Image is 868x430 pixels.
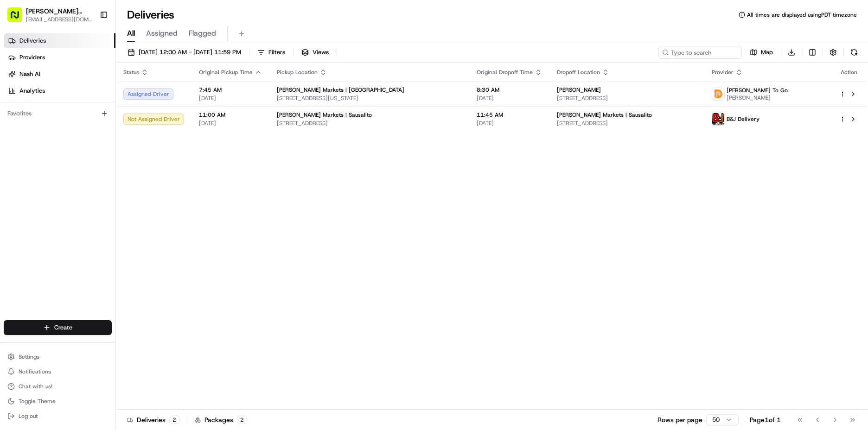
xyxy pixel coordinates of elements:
[127,7,174,22] h1: Deliveries
[557,95,696,102] span: [STREET_ADDRESS]
[26,6,92,16] button: [PERSON_NAME] Markets
[4,350,112,363] button: Settings
[199,95,262,102] span: [DATE]
[727,94,788,101] span: [PERSON_NAME]
[477,120,542,127] span: [DATE]
[4,380,112,393] button: Chat with us!
[848,46,861,59] button: Refresh
[277,95,462,102] span: [STREET_ADDRESS][US_STATE]
[839,69,859,76] div: Action
[4,410,112,423] button: Log out
[750,415,781,424] div: Page 1 of 1
[199,69,253,76] span: Original Pickup Time
[4,320,112,335] button: Create
[313,48,329,57] span: Views
[4,395,112,408] button: Toggle Theme
[657,415,702,424] p: Rows per page
[277,111,372,119] span: [PERSON_NAME] Markets | Sausalito
[19,37,46,45] span: Deliveries
[19,353,39,360] span: Settings
[54,323,72,332] span: Create
[557,120,696,127] span: [STREET_ADDRESS]
[4,83,115,98] a: Analytics
[277,120,462,127] span: [STREET_ADDRESS]
[127,415,179,424] div: Deliveries
[746,46,777,59] button: Map
[127,28,135,39] span: All
[26,16,92,23] button: [EMAIL_ADDRESS][DOMAIN_NAME]
[557,86,601,94] span: [PERSON_NAME]
[477,111,542,119] span: 11:45 AM
[19,368,51,375] span: Notifications
[237,416,247,424] div: 2
[199,86,262,94] span: 7:45 AM
[146,28,178,39] span: Assigned
[761,48,773,57] span: Map
[169,416,179,424] div: 2
[727,115,759,123] span: B&J Delivery
[19,53,45,62] span: Providers
[19,383,52,390] span: Chat with us!
[277,86,404,94] span: [PERSON_NAME] Markets | [GEOGRAPHIC_DATA]
[297,46,333,59] button: Views
[123,69,139,76] span: Status
[199,111,262,119] span: 11:00 AM
[277,69,318,76] span: Pickup Location
[4,67,115,82] a: Nash AI
[19,398,56,405] span: Toggle Theme
[477,69,533,76] span: Original Dropoff Time
[712,113,724,125] img: profile_bj_cartwheel_2man.png
[253,46,289,59] button: Filters
[4,33,115,48] a: Deliveries
[123,46,245,59] button: [DATE] 12:00 AM - [DATE] 11:59 PM
[712,88,724,100] img: ddtg_logo_v2.png
[477,95,542,102] span: [DATE]
[189,28,216,39] span: Flagged
[19,70,40,78] span: Nash AI
[747,11,857,19] span: All times are displayed using PDT timezone
[557,69,600,76] span: Dropoff Location
[19,412,38,420] span: Log out
[658,46,742,59] input: Type to search
[557,111,652,119] span: [PERSON_NAME] Markets | Sausalito
[477,86,542,94] span: 8:30 AM
[712,69,734,76] span: Provider
[4,4,96,26] button: [PERSON_NAME] Markets[EMAIL_ADDRESS][DOMAIN_NAME]
[195,415,247,424] div: Packages
[727,87,788,94] span: [PERSON_NAME] To Go
[4,365,112,378] button: Notifications
[268,48,285,57] span: Filters
[139,48,241,57] span: [DATE] 12:00 AM - [DATE] 11:59 PM
[19,87,45,95] span: Analytics
[4,106,112,121] div: Favorites
[199,120,262,127] span: [DATE]
[4,50,115,65] a: Providers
